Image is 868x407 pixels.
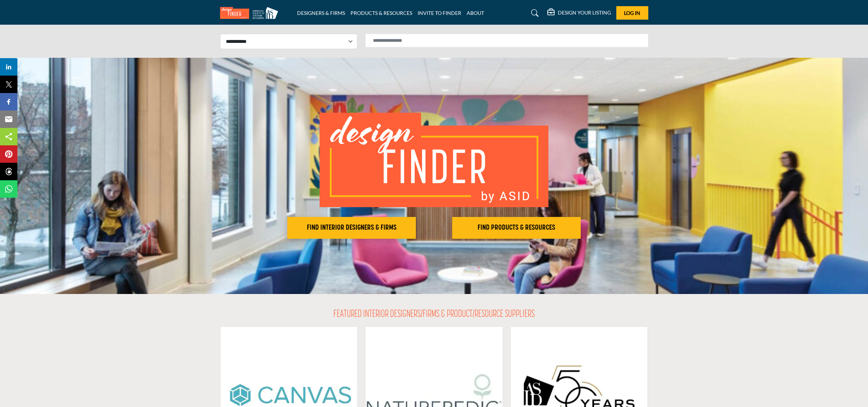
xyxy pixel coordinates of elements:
[320,113,548,207] img: image
[452,217,581,239] button: FIND PRODUCTS & RESOURCES
[454,223,579,232] h2: FIND PRODUCTS & RESOURCES
[624,10,640,16] span: Log In
[297,10,345,16] a: DESIGNERS & FIRMS
[289,223,414,232] h2: FIND INTERIOR DESIGNERS & FIRMS
[365,34,648,47] input: Search Solutions
[467,10,484,16] a: ABOUT
[333,309,535,321] h2: FEATURED INTERIOR DESIGNERS/FIRMS & PRODUCT/RESOURCE SUPPLIERS
[616,6,648,20] button: Log In
[547,9,611,17] div: DESIGN YOUR LISTING
[350,10,412,16] a: PRODUCTS & RESOURCES
[524,7,543,19] a: Search
[220,34,358,49] select: Select Listing Type Dropdown
[558,9,611,16] h5: DESIGN YOUR LISTING
[418,10,461,16] a: INVITE TO FINDER
[287,217,416,239] button: FIND INTERIOR DESIGNERS & FIRMS
[220,7,282,19] img: Site Logo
